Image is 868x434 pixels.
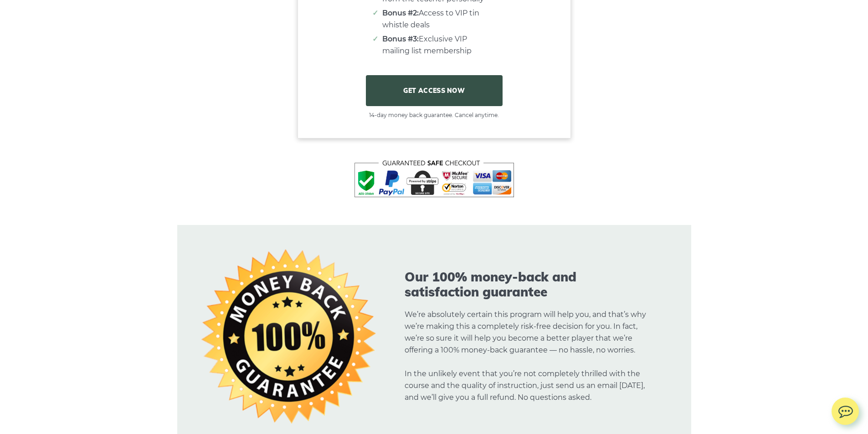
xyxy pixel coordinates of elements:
[382,9,419,17] strong: Bonus #2:
[354,160,514,197] img: Tin Whistle Course - Safe checkout
[382,33,495,57] li: Exclusive VIP mailing list membership
[298,111,570,120] span: 14-day money back guarantee. Cancel anytime.
[832,398,859,421] img: chat.svg
[405,309,649,403] p: We’re absolutely certain this program will help you, and that’s why we’re making this a completel...
[192,240,385,433] img: Tin Whistle Course - Moneyback guarantee
[366,75,503,106] a: GET ACCESS NOW
[382,7,495,31] li: Access to VIP tin whistle deals
[405,269,649,300] h3: Our 100% money-back and satisfaction guarantee
[382,35,419,43] strong: Bonus #3:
